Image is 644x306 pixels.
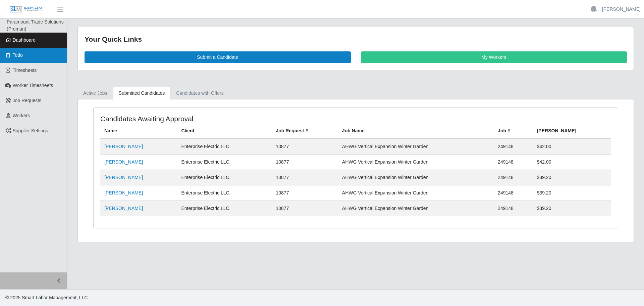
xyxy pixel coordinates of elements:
span: Paramount Trade Solutions (Proman) [7,19,64,32]
span: Worker Timesheets [13,83,53,88]
span: Dashboard [13,37,36,43]
td: $42.00 [533,139,611,155]
td: 10877 [272,170,338,185]
a: Submitted Candidates [113,87,171,100]
td: Enterprise Electric LLC. [177,139,272,155]
td: AHWG Vertical Expansion Winter Garden [338,185,494,201]
span: Supplier Settings [13,128,48,133]
a: [PERSON_NAME] [104,190,143,195]
th: Client [177,123,272,139]
img: SLM Logo [9,6,43,13]
th: [PERSON_NAME] [533,123,611,139]
a: Submit a Candidate [85,51,351,63]
a: [PERSON_NAME] [104,159,143,165]
a: My Workers [361,51,627,63]
a: [PERSON_NAME] [602,6,641,13]
td: 10877 [272,154,338,170]
td: 249148 [494,170,533,185]
td: Enterprise Electric LLC. [177,201,272,216]
td: $39.20 [533,201,611,216]
a: [PERSON_NAME] [104,144,143,149]
td: 249148 [494,201,533,216]
a: Active Jobs [77,87,113,100]
td: AHWG Vertical Expansion Winter Garden [338,170,494,185]
th: Name [100,123,177,139]
td: 10877 [272,185,338,201]
td: Enterprise Electric LLC. [177,154,272,170]
span: Timesheets [13,68,37,73]
th: Job Request # [272,123,338,139]
td: 249148 [494,139,533,155]
a: [PERSON_NAME] [104,175,143,180]
a: Candidates with Offers [170,87,229,100]
span: Todo [13,52,23,58]
td: $42.00 [533,154,611,170]
td: Enterprise Electric LLC. [177,170,272,185]
td: 249148 [494,185,533,201]
a: [PERSON_NAME] [104,206,143,211]
td: AHWG Vertical Expansion Winter Garden [338,154,494,170]
th: Job # [494,123,533,139]
td: AHWG Vertical Expansion Winter Garden [338,201,494,216]
td: $39.20 [533,170,611,185]
td: 249148 [494,154,533,170]
span: Job Requests [13,98,42,103]
span: Workers [13,113,30,118]
td: Enterprise Electric LLC. [177,185,272,201]
h4: Candidates Awaiting Approval [100,115,307,123]
td: $39.20 [533,185,611,201]
th: Job Name [338,123,494,139]
span: © 2025 Smart Labor Management, LLC [5,295,88,300]
td: 10877 [272,201,338,216]
td: 10877 [272,139,338,155]
td: AHWG Vertical Expansion Winter Garden [338,139,494,155]
div: Your Quick Links [85,34,627,45]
